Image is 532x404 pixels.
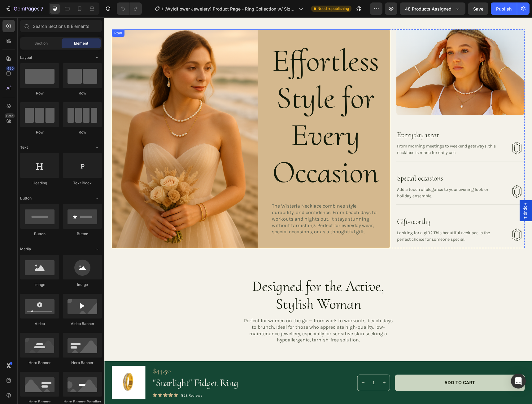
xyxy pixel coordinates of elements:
[20,145,28,150] span: Text
[2,2,46,15] button: 7
[9,13,19,19] div: Row
[292,12,420,98] img: gempages_563594936545444659-bb353d77-774a-4cbd-a663-747160d29c24.png
[139,260,289,296] h3: Designed for the Active, Stylish Woman
[167,24,275,174] h3: Effortless Style for Every Occasion
[276,358,283,373] button: increment
[5,113,15,118] div: Beta
[418,185,425,201] span: Popup 1
[400,2,465,15] button: 48 products assigned
[63,321,102,327] div: Video Banner
[104,17,532,404] iframe: Design area
[92,143,102,152] span: Toggle open
[77,376,98,380] p: 852 Reviews
[63,231,102,237] div: Button
[164,6,296,12] span: [Wyldflower Jewelery] Product Page - Ring Collection w/ Size Guide
[255,358,262,373] button: decrement
[340,362,371,369] div: Add to Cart
[491,2,517,15] button: Publish
[48,349,134,359] div: $44.50
[7,12,153,231] img: gempages_563594936545444659-3c0c804c-22d8-4ad9-976d-4eccd8337fef.png
[290,357,420,374] button: Add to Cart
[293,169,395,182] p: Add a touch of elegance to your evening look or holiday ensemble.
[168,186,273,218] p: The Wisteria Necklace combines style, durability, and confidence. From beach days to workouts and...
[63,360,102,366] div: Hero Banner
[117,2,142,15] div: Undo/Redo
[404,123,420,139] img: gempages_563594936545444659-118335cd-357d-49de-b7ae-3d83ebd3df46.svg
[293,125,395,138] p: From morning meetings to weekend getaways, this necklace is made for daily use.
[468,2,488,15] button: Save
[20,246,31,252] span: Media
[20,360,59,366] div: Hero Banner
[48,359,134,372] h3: "Starlight" Fidget Ring
[34,41,48,46] span: Section
[20,90,59,96] div: Row
[63,282,102,288] div: Image
[63,180,102,186] div: Text Block
[496,6,512,12] div: Publish
[6,66,15,71] div: 450
[92,53,102,63] span: Toggle open
[292,200,396,210] h2: Gift-worthy
[162,6,163,12] span: /
[511,374,526,389] div: Open Intercom Messenger
[63,90,102,96] div: Row
[139,300,289,326] p: Perfect for women on the go — from work to workouts, beach days to brunch. Ideal for those who ap...
[92,244,102,254] span: Toggle open
[317,6,349,11] span: Need republishing
[405,6,451,12] span: 48 products assigned
[41,5,43,12] p: 7
[404,166,420,182] img: gempages_563594936545444659-118335cd-357d-49de-b7ae-3d83ebd3df46.svg
[20,55,32,60] span: Layout
[20,130,59,135] div: Row
[20,282,59,288] div: Image
[404,210,420,226] img: gempages_563594936545444659-118335cd-357d-49de-b7ae-3d83ebd3df46.svg
[20,20,102,32] input: Search Sections & Elements
[292,113,396,123] h2: Everyday wear
[20,321,59,327] div: Video
[262,358,276,373] input: quantity
[20,231,59,237] div: Button
[292,156,396,166] h2: Special occasions
[74,41,88,46] span: Element
[92,193,102,203] span: Toggle open
[293,212,395,225] p: Looking for a gift? This beautiful necklace is the perfect choice for someone special.
[20,180,59,186] div: Heading
[473,6,483,11] span: Save
[63,130,102,135] div: Row
[20,195,32,201] span: Button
